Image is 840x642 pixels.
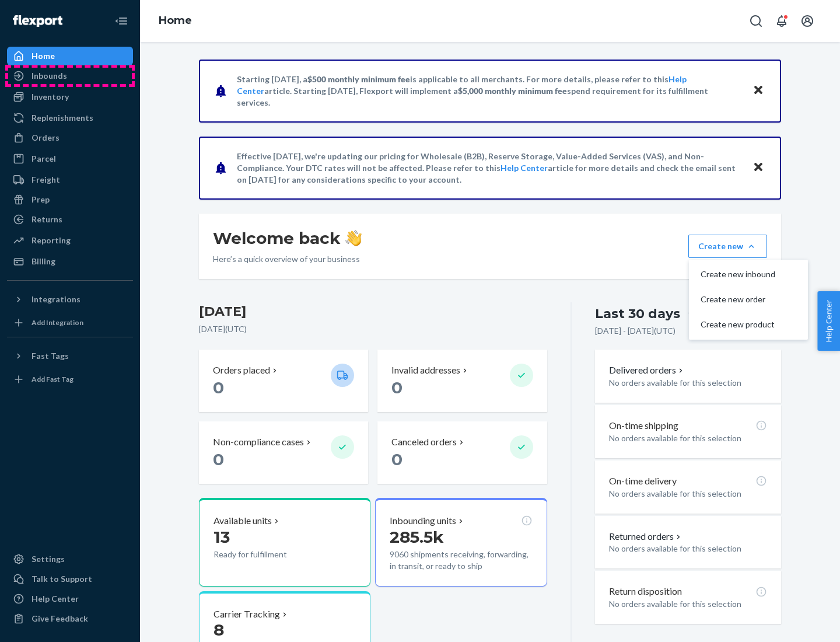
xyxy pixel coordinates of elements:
[691,287,806,312] button: Create new order
[7,149,133,168] a: Parcel
[213,608,280,621] p: Carrier Tracking
[7,347,133,365] button: Fast Tags
[32,553,65,565] div: Settings
[32,235,71,246] div: Reporting
[595,305,680,323] div: Last 30 days
[609,530,683,543] button: Returned orders
[688,235,767,258] button: Create newCreate new inboundCreate new orderCreate new product
[744,9,768,33] button: Open Search Box
[609,419,678,432] p: On-time shipping
[32,112,93,124] div: Replenishments
[458,86,567,96] span: $5,000 monthly minimum fee
[7,210,133,229] a: Returns
[7,67,133,85] a: Inbounds
[390,514,456,528] p: Inbounding units
[7,313,133,332] a: Add Integration
[7,570,133,588] a: Talk to Support
[32,153,56,165] div: Parcel
[7,190,133,209] a: Prep
[501,163,548,173] a: Help Center
[32,256,55,267] div: Billing
[7,128,133,147] a: Orders
[595,325,675,337] p: [DATE] - [DATE] ( UTC )
[237,74,741,109] p: Starting [DATE], a is applicable to all merchants. For more details, please refer to this article...
[32,214,62,225] div: Returns
[609,598,767,610] p: No orders available for this selection
[377,350,547,412] button: Invalid addresses 0
[213,253,362,265] p: Here’s a quick overview of your business
[609,432,767,444] p: No orders available for this selection
[391,378,402,397] span: 0
[199,302,547,321] h3: [DATE]
[7,88,133,106] a: Inventory
[691,262,806,287] button: Create new inbound
[32,374,73,384] div: Add Fast Tag
[307,74,410,84] span: $500 monthly minimum fee
[701,270,775,278] span: Create new inbound
[32,573,92,585] div: Talk to Support
[609,474,677,488] p: On-time delivery
[213,514,272,528] p: Available units
[32,50,55,62] div: Home
[7,290,133,309] button: Integrations
[213,364,270,377] p: Orders placed
[159,14,192,27] a: Home
[375,498,547,587] button: Inbounding units285.5k9060 shipments receiving, forwarding, in transit, or ready to ship
[7,252,133,271] a: Billing
[770,9,793,33] button: Open notifications
[701,295,775,303] span: Create new order
[32,132,60,144] div: Orders
[32,317,83,327] div: Add Integration
[199,350,368,412] button: Orders placed 0
[213,228,362,249] h1: Welcome back
[701,320,775,329] span: Create new product
[390,527,444,547] span: 285.5k
[751,82,766,99] button: Close
[390,549,532,572] p: 9060 shipments receiving, forwarding, in transit, or ready to ship
[13,15,62,27] img: Flexport logo
[391,449,402,469] span: 0
[32,70,67,82] div: Inbounds
[609,377,767,389] p: No orders available for this selection
[609,364,685,377] button: Delivered orders
[32,613,88,624] div: Give Feedback
[32,350,69,362] div: Fast Tags
[149,4,201,38] ol: breadcrumbs
[237,151,741,186] p: Effective [DATE], we're updating our pricing for Wholesale (B2B), Reserve Storage, Value-Added Se...
[691,312,806,337] button: Create new product
[199,421,368,484] button: Non-compliance cases 0
[7,231,133,250] a: Reporting
[609,585,682,598] p: Return disposition
[751,159,766,176] button: Close
[7,47,133,65] a: Home
[609,488,767,500] p: No orders available for this selection
[391,364,460,377] p: Invalid addresses
[213,620,224,640] span: 8
[32,91,69,103] div: Inventory
[199,498,370,587] button: Available units13Ready for fulfillment
[7,609,133,628] button: Give Feedback
[609,543,767,554] p: No orders available for this selection
[7,550,133,568] a: Settings
[817,291,840,351] button: Help Center
[213,378,224,397] span: 0
[110,9,133,33] button: Close Navigation
[7,170,133,189] a: Freight
[7,589,133,608] a: Help Center
[32,194,50,205] div: Prep
[213,549,321,560] p: Ready for fulfillment
[213,435,304,449] p: Non-compliance cases
[32,294,80,305] div: Integrations
[345,230,362,246] img: hand-wave emoji
[32,593,79,605] div: Help Center
[377,421,547,484] button: Canceled orders 0
[7,370,133,389] a: Add Fast Tag
[796,9,819,33] button: Open account menu
[213,449,224,469] span: 0
[32,174,60,186] div: Freight
[213,527,230,547] span: 13
[7,109,133,127] a: Replenishments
